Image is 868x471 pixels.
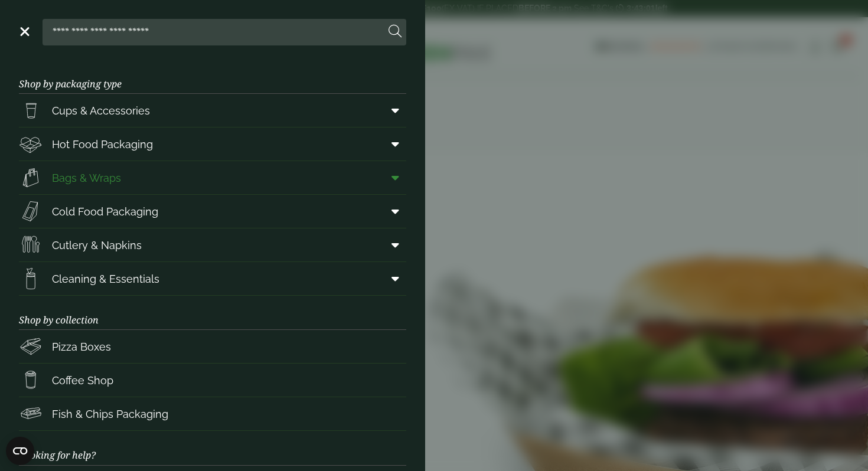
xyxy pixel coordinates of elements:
span: Cleaning & Essentials [52,271,159,287]
span: Hot Food Packaging [52,136,153,152]
h3: Shop by packaging type [19,60,406,94]
a: Cutlery & Napkins [19,228,406,261]
a: Pizza Boxes [19,330,406,363]
img: Pizza_boxes.svg [19,335,43,358]
span: Pizza Boxes [52,339,111,355]
img: open-wipe.svg [19,267,43,290]
img: FishNchip_box.svg [19,402,43,426]
img: Sandwich_box.svg [19,199,43,223]
span: Cups & Accessories [52,103,150,119]
img: HotDrink_paperCup.svg [19,368,43,392]
a: Coffee Shop [19,364,406,397]
h3: Shop by collection [19,296,406,330]
a: Cold Food Packaging [19,195,406,228]
span: Cutlery & Napkins [52,237,142,253]
a: Fish & Chips Packaging [19,397,406,430]
a: Cleaning & Essentials [19,262,406,295]
span: Cold Food Packaging [52,204,158,220]
img: Deli_box.svg [19,132,43,156]
img: Cutlery.svg [19,233,43,257]
a: Hot Food Packaging [19,127,406,161]
span: Bags & Wraps [52,170,121,186]
button: Open CMP widget [6,437,34,465]
img: Paper_carriers.svg [19,166,43,189]
h3: Looking for help? [19,431,406,465]
span: Fish & Chips Packaging [52,406,168,422]
a: Cups & Accessories [19,94,406,127]
a: Bags & Wraps [19,161,406,194]
img: PintNhalf_cup.svg [19,99,43,122]
span: Coffee Shop [52,372,113,388]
